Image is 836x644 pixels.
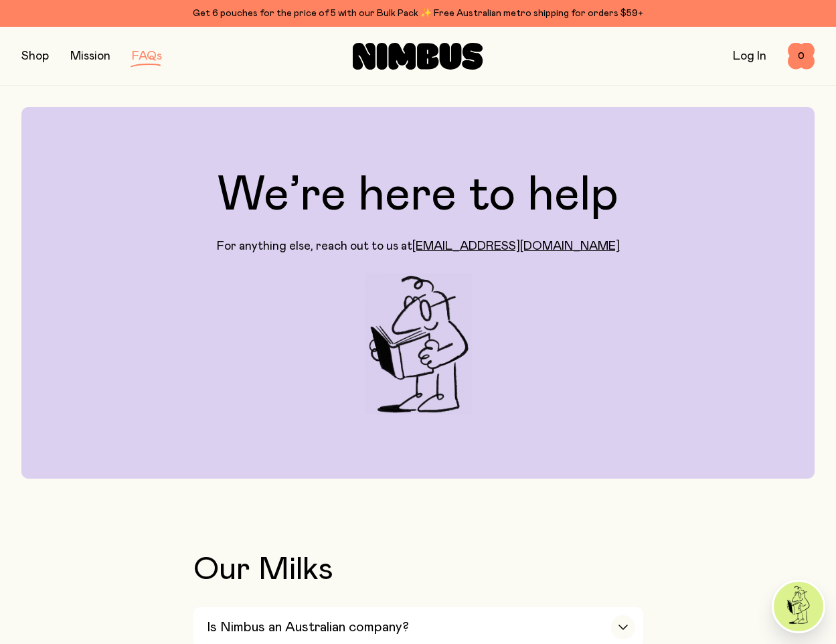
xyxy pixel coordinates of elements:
p: For anything else, reach out to us at [217,238,620,254]
h2: Our Milks [193,554,643,586]
h3: Is Nimbus an Australian company? [207,619,409,635]
h1: We’re here to help [218,171,618,220]
a: Mission [70,50,110,62]
img: agent [774,582,823,631]
a: FAQs [132,50,162,62]
div: Get 6 pouches for the price of 5 with our Bulk Pack ✨ Free Australian metro shipping for orders $59+ [21,5,815,21]
a: [EMAIL_ADDRESS][DOMAIN_NAME] [412,240,620,252]
button: 0 [788,43,815,70]
a: Log In [733,50,766,62]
